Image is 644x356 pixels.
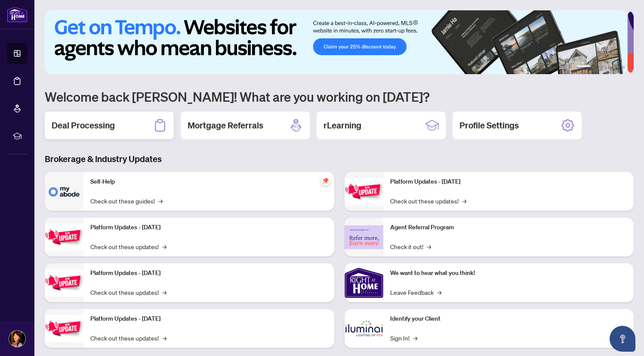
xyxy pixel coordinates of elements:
a: Sign In!→ [390,333,417,343]
p: Platform Updates - [DATE] [90,223,327,232]
img: Profile Icon [9,331,25,347]
p: Self-Help [90,177,327,187]
button: Open asap [610,326,635,352]
img: Platform Updates - July 21, 2025 [45,269,83,297]
h2: Deal Processing [52,119,115,131]
span: pushpin [320,175,331,186]
span: → [427,242,431,251]
a: Check out these updates!→ [90,242,166,251]
img: Self-Help [45,172,83,211]
button: 3 [601,66,604,69]
a: Leave Feedback→ [390,287,441,297]
span: → [162,242,166,251]
p: Identify your Client [390,314,627,324]
img: Platform Updates - September 16, 2025 [45,224,83,251]
h3: Brokerage & Industry Updates [45,153,634,165]
button: 2 [594,66,598,69]
button: 4 [608,66,611,69]
p: Platform Updates - [DATE] [90,314,327,324]
p: Platform Updates - [DATE] [90,269,327,278]
h2: rLearning [324,119,361,131]
a: Check out these guides!→ [90,196,163,206]
img: We want to hear what you think! [345,263,383,302]
img: Platform Updates - July 8, 2025 [45,315,83,342]
img: Identify your Client [345,309,383,348]
a: Check out these updates!→ [90,333,166,343]
button: 5 [615,66,618,69]
span: → [413,333,417,343]
span: → [437,287,441,297]
h1: Welcome back [PERSON_NAME]! What are you working on [DATE]? [45,88,634,105]
p: We want to hear what you think! [390,269,627,278]
p: Agent Referral Program [390,223,627,232]
img: Platform Updates - June 23, 2025 [345,178,383,205]
span: → [158,196,163,206]
img: Slide 0 [45,10,627,74]
a: Check out these updates!→ [90,287,166,297]
img: Agent Referral Program [345,225,383,249]
a: Check out these updates!→ [390,196,466,206]
span: → [462,196,466,206]
p: Platform Updates - [DATE] [390,177,627,187]
button: 6 [622,66,625,69]
span: → [162,287,166,297]
h2: Mortgage Referrals [188,119,263,131]
a: Check it out!→ [390,242,431,251]
img: logo [7,6,28,22]
span: → [162,333,166,343]
button: 1 [577,66,591,69]
h2: Profile Settings [459,119,519,131]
